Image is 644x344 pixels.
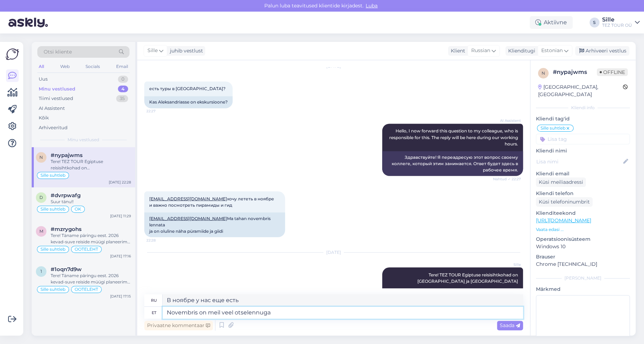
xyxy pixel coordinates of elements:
div: Uus [39,76,48,83]
div: 4 [118,86,128,93]
span: Minu vestlused [68,137,99,143]
p: Kliendi nimi [536,147,630,155]
textarea: В ноябре у нас еще есть [163,294,523,306]
input: Lisa nimi [536,158,622,165]
p: Windows 10 [536,243,630,250]
p: Märkmed [536,286,630,293]
div: Socials [84,62,101,71]
a: [URL][DOMAIN_NAME] [536,217,591,224]
textarea: Novembris on meil veel otselennuga [163,307,523,319]
span: Sille suhtleb [40,247,65,251]
div: Arhiveeritud [39,124,68,131]
div: Kas Aleksandriasse on ekskursioone? [144,96,233,108]
span: 22:28 [146,237,173,243]
div: [DATE] 17:15 [110,294,131,299]
p: Klienditeekond [536,209,630,217]
span: Sille suhtleb [40,207,65,211]
span: OOTELEHT [75,247,98,251]
div: juhib vestlust [167,47,203,55]
div: Klienditugi [505,47,535,55]
div: Tiimi vestlused [39,95,73,102]
div: TEZ TOUR OÜ [602,23,632,28]
div: Ma tahan novembris lennata ja on oluline näha püramiide ​​ja giidi [144,212,285,237]
div: Minu vestlused [39,86,75,93]
span: Russian [471,47,490,55]
span: Nähtud ✓ 22:27 [493,176,521,181]
span: Sille [147,47,158,55]
div: Tere! TEZ TOUR Egiptuse reisisihtkohad on [GEOGRAPHIC_DATA] ja [GEOGRAPHIC_DATA] [51,158,131,171]
div: Здравствуйте! Я переадресую этот вопрос своему коллеге, который этим занимается. Ответ будет здес... [382,151,523,176]
div: [DATE] 22:28 [109,180,131,185]
span: n [39,155,43,160]
div: Aktiivne [530,16,573,29]
span: Luba [364,2,380,9]
p: Operatsioonisüsteem [536,236,630,243]
div: Arhiveeri vestlus [575,46,629,56]
span: Hello, I now forward this question to my colleague, who is responsible for this. The reply will b... [389,128,519,146]
span: OOTELEHT [75,287,98,292]
div: Suur tänu!! [51,199,131,205]
span: #dvrpwafg [51,192,81,199]
div: S [589,18,599,27]
div: # nypajwms [553,68,597,76]
span: n [542,70,545,76]
span: Tere! TEZ TOUR Egiptuse reisisihtkohad on [GEOGRAPHIC_DATA] ja [GEOGRAPHIC_DATA] [417,272,519,283]
span: AI Assistent [494,118,521,123]
span: #nypajwms [51,152,83,158]
span: m [39,229,43,234]
div: AI Assistent [39,105,65,112]
div: 0 [118,76,128,83]
img: Askly Logo [6,48,19,61]
span: Offline [597,68,628,76]
div: Kliendi info [536,105,630,111]
div: 35 [116,95,128,102]
div: Klient [448,47,465,55]
p: Kliendi tag'id [536,115,630,123]
span: OK [75,207,81,211]
span: #1oqn7d9w [51,266,82,273]
a: [EMAIL_ADDRESS][DOMAIN_NAME] [149,215,227,221]
span: Sille suhtleb [40,173,65,177]
div: [DATE] [144,249,523,255]
span: Saada [500,322,520,329]
div: Privaatne kommentaar [144,321,213,330]
p: Brauser [536,253,630,261]
div: Küsi telefoninumbrit [536,197,593,207]
div: Tere! Täname päringu eest. 2026 kevad-suve reiside müügi planeerime avada oktoobris 2025. Teie pä... [51,232,131,245]
div: Sille [602,17,632,23]
span: 1 [40,269,42,274]
div: [DATE] 17:16 [110,254,131,259]
div: [PERSON_NAME] [536,275,630,281]
div: All [37,62,45,71]
div: Email [115,62,130,71]
p: Kliendi telefon [536,190,630,197]
a: SilleTEZ TOUR OÜ [602,17,640,28]
div: Web [59,62,71,71]
div: [GEOGRAPHIC_DATA], [GEOGRAPHIC_DATA] [538,83,623,98]
span: хочу лететь в ноябре и важно посмотреть пирамиды и гид [149,196,274,207]
div: Kõik [39,114,49,121]
div: Küsi meiliaadressi [536,177,586,187]
span: Sille suhtleb [541,126,566,130]
p: Kliendi email [536,170,630,177]
span: 22:27 [146,108,173,114]
div: Tere! Täname päringu eest. 2026 kevad-suve reiside müügi planeerime avada oktoobris 2025. Teie pä... [51,273,131,285]
a: [EMAIL_ADDRESS][DOMAIN_NAME] [149,196,227,201]
div: ru [151,294,157,306]
p: Chrome [TECHNICAL_ID] [536,261,630,268]
p: Vaata edasi ... [536,226,630,233]
input: Lisa tag [536,134,630,144]
span: Sille [494,262,521,267]
span: есть туры в [GEOGRAPHIC_DATA]? [149,86,226,91]
span: Otsi kliente [44,48,72,56]
div: [DATE] 11:29 [110,213,131,219]
span: Sille suhtleb [40,287,65,292]
span: Estonian [541,47,563,55]
div: et [152,307,156,319]
span: #mzrygohs [51,226,82,232]
span: d [39,195,43,200]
